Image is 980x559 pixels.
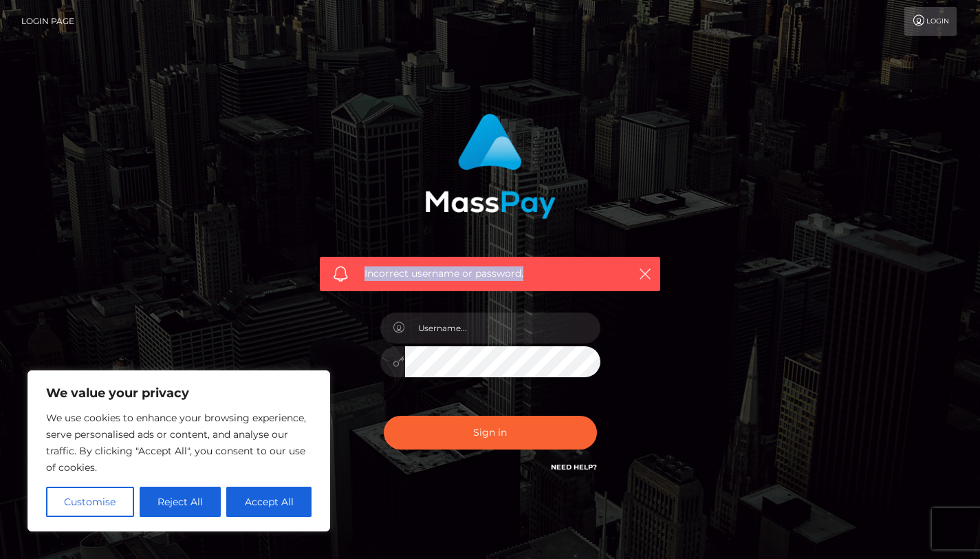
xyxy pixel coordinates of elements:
[140,487,221,517] button: Reject All
[21,7,74,36] a: Login Page
[551,463,597,472] a: Need Help?
[46,487,134,517] button: Customise
[405,313,600,344] input: Username...
[46,385,312,401] p: We value your privacy
[226,487,312,517] button: Accept All
[904,7,957,36] a: Login
[28,370,330,531] div: We value your privacy
[425,114,556,219] img: MassPay Login
[364,266,616,281] span: Incorrect username or password.
[384,416,597,450] button: Sign in
[46,410,312,476] p: We use cookies to enhance your browsing experience, serve personalised ads or content, and analys...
